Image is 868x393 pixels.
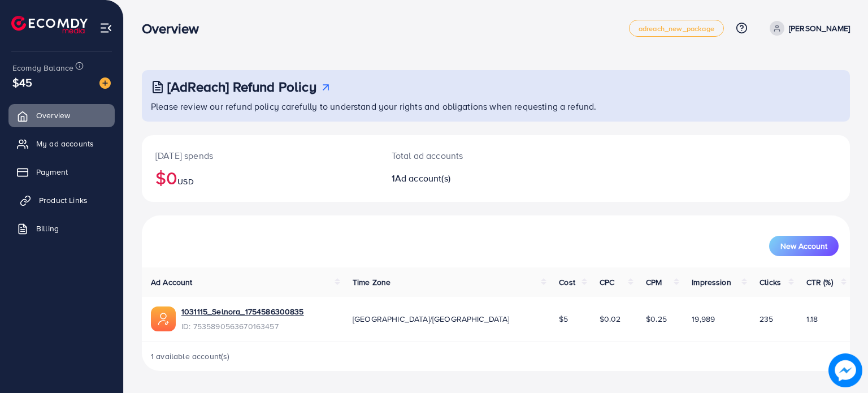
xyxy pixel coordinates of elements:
[181,306,304,317] a: 1031115_Selnora_1754586300835
[789,21,850,35] p: [PERSON_NAME]
[99,21,112,34] img: menu
[692,277,731,288] span: Impression
[181,321,304,332] span: ID: 7535890563670163457
[36,166,68,178] span: Payment
[353,277,390,288] span: Time Zone
[12,74,32,90] span: $45
[8,161,115,183] a: Payment
[8,189,115,211] a: Product Links
[765,21,850,36] a: [PERSON_NAME]
[559,277,575,288] span: Cost
[36,138,94,149] span: My ad accounts
[155,149,364,162] p: [DATE] spends
[151,100,843,113] p: Please review our refund policy carefully to understand your rights and obligations when requesti...
[828,353,862,387] img: image
[353,313,510,325] span: [GEOGRAPHIC_DATA]/[GEOGRAPHIC_DATA]
[99,77,111,89] img: image
[769,236,839,256] button: New Account
[8,132,115,155] a: My ad accounts
[639,25,714,32] span: adreach_new_package
[780,242,827,250] span: New Account
[151,277,193,288] span: Ad Account
[151,351,230,362] span: 1 available account(s)
[759,313,773,325] span: 235
[36,110,70,121] span: Overview
[646,313,667,325] span: $0.25
[167,79,316,95] h3: [AdReach] Refund Policy
[395,172,450,184] span: Ad account(s)
[142,20,208,37] h3: Overview
[600,313,621,325] span: $0.02
[177,176,193,187] span: USD
[11,16,88,33] img: logo
[806,313,818,325] span: 1.18
[759,277,781,288] span: Clicks
[806,277,833,288] span: CTR (%)
[559,313,568,325] span: $5
[155,167,364,188] h2: $0
[151,306,176,331] img: ic-ads-acc.e4c84228.svg
[629,20,724,37] a: adreach_new_package
[39,195,88,206] span: Product Links
[600,277,614,288] span: CPC
[36,223,59,234] span: Billing
[8,104,115,127] a: Overview
[392,173,541,184] h2: 1
[692,313,715,325] span: 19,989
[8,217,115,240] a: Billing
[392,149,541,162] p: Total ad accounts
[646,277,662,288] span: CPM
[12,62,73,74] span: Ecomdy Balance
